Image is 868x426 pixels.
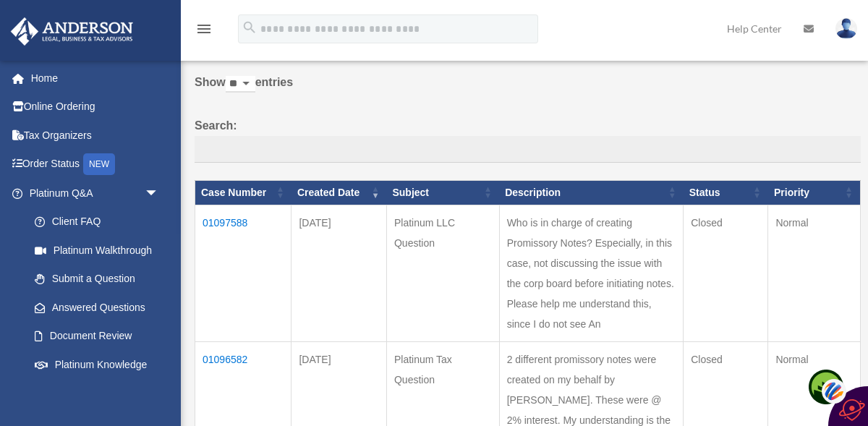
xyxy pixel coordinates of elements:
div: NEW [83,153,115,175]
td: Closed [684,205,768,341]
select: Showentries [226,76,255,93]
img: Anderson Advisors Platinum Portal [7,17,137,46]
label: Search: [195,116,861,163]
a: Order StatusNEW [10,150,181,179]
td: 01097588 [195,205,292,341]
img: svg+xml;base64,PHN2ZyB3aWR0aD0iNDQiIGhlaWdodD0iNDQiIHZpZXdCb3g9IjAgMCA0NCA0NCIgZmlsbD0ibm9uZSIgeG... [822,378,846,404]
td: Normal [768,205,861,341]
a: Home [10,64,181,93]
a: Platinum Walkthrough [20,236,174,265]
th: Priority: activate to sort column ascending [768,181,861,205]
a: menu [195,25,213,38]
th: Description: activate to sort column ascending [499,181,684,205]
td: Platinum LLC Question [386,205,499,341]
th: Created Date: activate to sort column ascending [292,181,387,205]
a: Online Ordering [10,93,181,122]
td: [DATE] [292,205,387,341]
a: Document Review [20,322,174,351]
th: Subject: activate to sort column ascending [386,181,499,205]
label: Show entries [195,72,861,107]
a: Submit a Question [20,265,174,294]
a: Client FAQ [20,208,174,237]
i: search [242,20,258,35]
a: Answered Questions [20,293,166,322]
span: arrow_drop_down [145,179,174,208]
th: Status: activate to sort column ascending [684,181,768,205]
input: Search: [195,136,861,163]
i: menu [195,20,213,38]
a: Platinum Knowledge Room [20,350,174,396]
td: Who is in charge of creating Promissory Notes? Especially, in this case, not discussing the issue... [499,205,684,341]
img: User Pic [835,18,857,39]
th: Case Number: activate to sort column ascending [195,181,292,205]
a: Tax Organizers [10,121,181,150]
a: Platinum Q&Aarrow_drop_down [10,179,174,208]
